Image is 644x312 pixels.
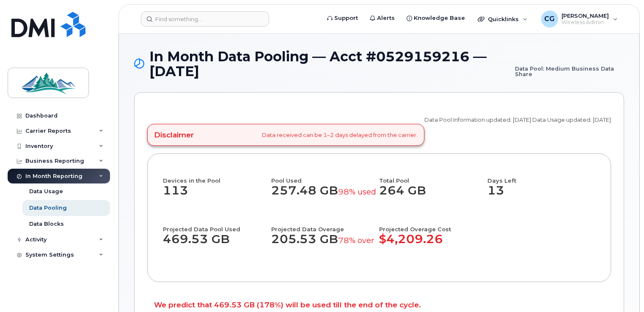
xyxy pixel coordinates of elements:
dd: 264 GB [379,184,480,206]
small: 98% used [338,187,376,197]
h4: Pool Used [271,169,372,183]
dd: 113 [163,184,271,206]
h4: Total Pool [379,169,480,183]
dd: 469.53 GB [163,233,264,255]
small: Data Pool: Medium Business Data Share [515,49,624,77]
dd: 205.53 GB [271,233,372,255]
h4: Days Left [487,169,596,183]
small: 78% over [338,235,374,245]
h4: Devices in the Pool [163,169,271,183]
dd: 257.48 GB [271,184,372,206]
dd: 13 [487,184,596,206]
p: We predict that 469.53 GB (178%) will be used till the end of the cycle. [154,301,604,309]
p: Data Pool Information updated: [DATE] Data Usage updated: [DATE] [424,116,611,124]
dd: $4,209.26 [379,233,487,255]
h4: Disclaimer [154,131,194,139]
h1: In Month Data Pooling — Acct #0529159216 — [DATE] [134,49,624,79]
div: Data received can be 1–2 days delayed from the carrier. [147,124,424,146]
h4: Projected Overage Cost [379,218,487,232]
h4: Projected Data Pool Used [163,218,264,232]
h4: Projected Data Overage [271,218,372,232]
